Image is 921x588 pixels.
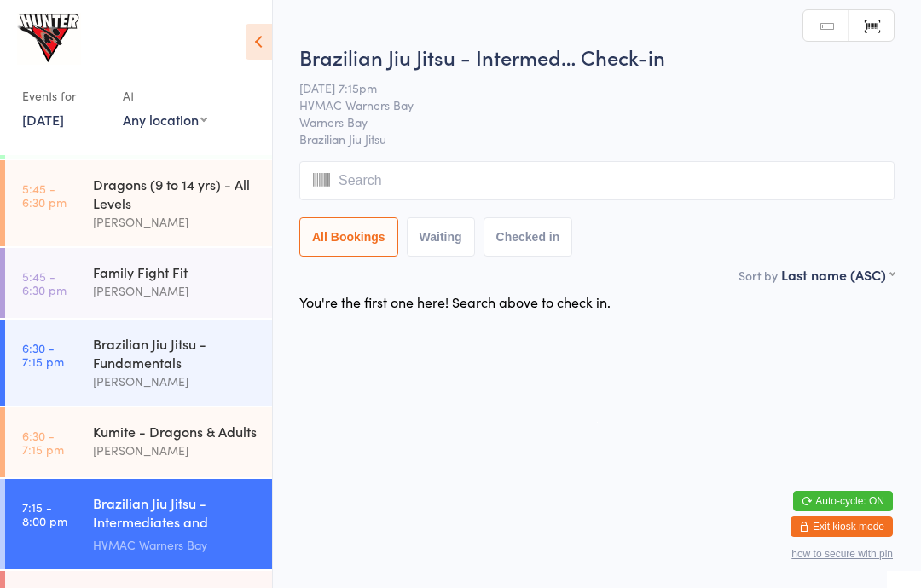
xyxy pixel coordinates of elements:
div: Last name (ASC) [781,265,895,284]
button: Waiting [407,217,475,257]
input: Search [299,161,895,200]
button: Exit kiosk mode [791,516,893,537]
span: Warners Bay [299,113,868,130]
div: [PERSON_NAME] [93,212,258,232]
div: Dragons (9 to 14 yrs) - All Levels [93,175,258,212]
button: Checked in [484,217,573,257]
time: 5:45 - 6:30 pm [22,182,67,209]
time: 6:30 - 7:15 pm [22,429,64,456]
span: HVMAC Warners Bay [299,96,868,113]
div: Kumite - Dragons & Adults [93,422,258,441]
span: [DATE] 7:15pm [299,79,868,96]
div: Brazilian Jiu Jitsu - Intermediates and Advanced [93,493,258,535]
div: At [123,82,207,110]
label: Sort by [739,267,778,284]
a: 5:45 -6:30 pmFamily Fight Fit[PERSON_NAME] [5,248,272,318]
button: how to secure with pin [791,548,893,560]
h2: Brazilian Jiu Jitsu - Intermed… Check-in [299,43,895,71]
div: Brazilian Jiu Jitsu - Fundamentals [93,334,258,372]
a: 6:30 -7:15 pmKumite - Dragons & Adults[PERSON_NAME] [5,407,272,477]
img: Hunter Valley Martial Arts Centre Warners Bay [17,13,81,65]
div: [PERSON_NAME] [93,441,258,460]
div: HVMAC Warners Bay [93,535,258,555]
div: Events for [22,82,106,110]
div: Family Fight Fit [93,262,258,281]
div: Any location [123,110,207,129]
span: Brazilian Jiu Jitsu [299,130,895,147]
a: 6:30 -7:15 pmBrazilian Jiu Jitsu - Fundamentals[PERSON_NAME] [5,320,272,406]
time: 5:45 - 6:30 pm [22,269,67,297]
button: All Bookings [299,217,398,257]
a: 5:45 -6:30 pmDragons (9 to 14 yrs) - All Levels[PERSON_NAME] [5,160,272,246]
div: You're the first one here! Search above to check in. [299,292,611,311]
time: 7:15 - 8:00 pm [22,500,67,527]
div: [PERSON_NAME] [93,281,258,301]
div: [PERSON_NAME] [93,372,258,391]
button: Auto-cycle: ON [793,491,893,511]
a: [DATE] [22,110,64,129]
a: 7:15 -8:00 pmBrazilian Jiu Jitsu - Intermediates and AdvancedHVMAC Warners Bay [5,479,272,569]
time: 6:30 - 7:15 pm [22,341,64,368]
